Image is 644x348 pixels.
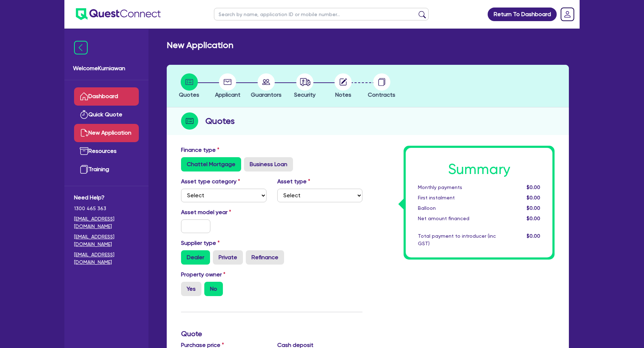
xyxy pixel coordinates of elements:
span: $0.00 [527,216,540,221]
label: Property owner [181,270,225,279]
label: Private [213,250,243,265]
label: Business Loan [244,157,293,171]
img: training [80,165,88,174]
label: No [204,282,223,296]
img: resources [80,147,88,155]
label: Supplier type [181,239,220,247]
span: Welcome Kurniawan [73,64,140,73]
img: quick-quote [80,110,88,119]
a: [EMAIL_ADDRESS][DOMAIN_NAME] [74,251,139,266]
input: Search by name, application ID or mobile number... [214,8,429,20]
h2: New Application [167,40,233,50]
span: Security [294,91,316,98]
img: step-icon [181,112,198,130]
img: quest-connect-logo-blue [76,8,161,20]
h3: Quote [181,329,362,338]
span: $0.00 [527,195,540,200]
label: Yes [181,282,201,296]
div: Total payment to introducer (inc GST) [413,232,501,247]
label: Chattel Mortgage [181,157,241,171]
span: 1300 465 363 [74,205,139,212]
a: [EMAIL_ADDRESS][DOMAIN_NAME] [74,233,139,248]
div: Balloon [413,204,501,212]
a: [EMAIL_ADDRESS][DOMAIN_NAME] [74,215,139,230]
div: Net amount financed [413,215,501,222]
a: Dropdown toggle [558,5,577,24]
label: Asset type category [181,177,240,186]
label: Asset model year [176,208,272,217]
h1: Summary [418,161,540,178]
label: Dealer [181,250,210,265]
a: Resources [74,142,139,160]
span: Applicant [215,91,240,98]
a: Return To Dashboard [488,8,557,21]
div: Monthly payments [413,184,501,191]
span: Contracts [368,91,395,98]
span: $0.00 [527,184,540,190]
span: Notes [335,91,351,98]
a: Training [74,160,139,179]
img: new-application [80,129,88,137]
img: icon-menu-close [74,41,88,54]
span: Quotes [179,91,199,98]
label: Asset type [277,177,310,186]
label: Finance type [181,146,219,154]
span: $0.00 [527,205,540,211]
a: Quick Quote [74,106,139,124]
span: $0.00 [527,233,540,239]
a: New Application [74,124,139,142]
span: Need Help? [74,193,139,202]
a: Dashboard [74,87,139,106]
span: Guarantors [251,91,282,98]
label: Refinance [246,250,284,265]
h2: Quotes [205,115,235,127]
div: First instalment [413,194,501,202]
